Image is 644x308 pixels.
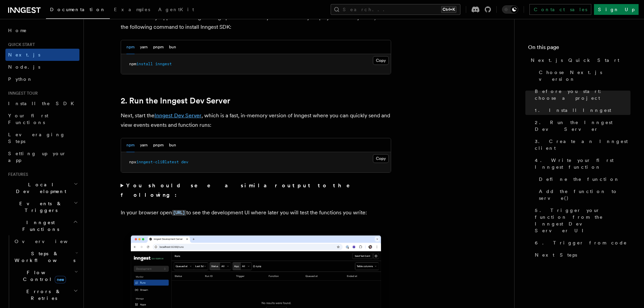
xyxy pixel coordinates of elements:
h4: On this page [528,43,630,54]
span: Python [8,76,33,82]
kbd: Ctrl+K [441,6,456,13]
span: Examples [114,7,150,12]
button: bun [169,138,176,152]
button: pnpm [153,138,164,152]
a: Leveraging Steps [5,128,79,147]
span: inngest [155,62,172,66]
span: Home [8,27,27,34]
a: 4. Write your first Inngest function [532,154,630,173]
a: Define the function [536,173,630,185]
span: npm [129,62,136,66]
span: Leveraging Steps [8,132,65,144]
span: npx [129,160,136,164]
a: Install the SDK [5,97,79,110]
span: Features [5,172,28,177]
a: 2. Run the Inngest Dev Server [121,96,230,105]
a: Sign Up [594,4,639,15]
span: Inngest tour [5,91,38,96]
a: 3. Create an Inngest client [532,135,630,154]
span: Your first Functions [8,113,48,125]
span: Next.js Quick Start [531,57,619,64]
button: npm [126,40,135,54]
span: new [55,276,66,283]
strong: You should see a similar output to the following: [121,182,360,198]
button: bun [169,40,176,54]
a: Add the function to serve() [536,185,630,204]
a: Contact sales [529,4,591,15]
a: Inngest Dev Server [154,112,201,119]
a: Your first Functions [5,110,79,128]
span: 3. Create an Inngest client [535,138,630,151]
span: Define the function [539,176,620,183]
span: Errors & Retries [12,288,73,302]
a: 6. Trigger from code [532,237,630,249]
span: Node.js [8,64,40,70]
p: In your browser open to see the development UI where later you will test the functions you write: [121,208,391,218]
button: Search...Ctrl+K [331,4,460,15]
span: 1. Install Inngest [535,107,611,114]
span: Next.js [8,52,40,57]
a: 1. Install Inngest [532,104,630,116]
button: npm [126,138,135,152]
a: Documentation [46,2,110,19]
span: Add the function to serve() [539,188,630,202]
a: Examples [110,2,154,18]
span: inngest-cli@latest [136,160,179,164]
span: Overview [15,239,84,244]
button: Toggle dark mode [502,5,518,14]
a: Next.js Quick Start [528,54,630,66]
button: Errors & Retries [12,285,79,304]
a: Before you start: choose a project [532,85,630,104]
a: AgentKit [154,2,198,18]
button: yarn [140,40,148,54]
span: 4. Write your first Inngest function [535,157,630,170]
span: Flow Control [12,269,74,283]
span: Inngest Functions [5,219,73,233]
a: Node.js [5,61,79,73]
a: 5. Trigger your function from the Inngest Dev Server UI [532,204,630,237]
button: Flow Controlnew [12,266,79,285]
a: Next.js [5,49,79,61]
button: yarn [140,138,148,152]
span: Local Development [5,181,74,195]
button: Steps & Workflows [12,247,79,266]
span: Steps & Workflows [12,250,75,264]
a: Python [5,73,79,85]
span: dev [181,160,188,164]
a: [URL] [172,209,186,216]
code: [URL] [172,210,186,216]
span: install [136,62,153,66]
button: Local Development [5,179,79,197]
button: Copy [373,154,389,163]
span: Documentation [50,7,106,12]
span: Next Steps [535,252,577,258]
span: 5. Trigger your function from the Inngest Dev Server UI [535,207,630,234]
span: Events & Triggers [5,200,74,214]
button: Events & Triggers [5,197,79,216]
button: pnpm [153,40,164,54]
a: Overview [12,235,79,247]
p: With the Next.js app now running running open a new tab in your terminal. In your project directo... [121,13,391,32]
summary: You should see a similar output to the following: [121,181,391,200]
a: Setting up your app [5,147,79,166]
p: Next, start the , which is a fast, in-memory version of Inngest where you can quickly send and vi... [121,111,391,130]
a: Choose Next.js version [536,66,630,85]
button: Copy [373,56,389,65]
a: Home [5,24,79,37]
span: Choose Next.js version [539,69,630,82]
a: Next Steps [532,249,630,261]
span: Install the SDK [8,101,78,106]
span: AgentKit [158,7,194,12]
span: Quick start [5,42,35,47]
a: 2. Run the Inngest Dev Server [532,116,630,135]
span: Setting up your app [8,151,66,163]
button: Inngest Functions [5,216,79,235]
span: 2. Run the Inngest Dev Server [535,119,630,133]
span: 6. Trigger from code [535,239,627,246]
span: Before you start: choose a project [535,88,630,101]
